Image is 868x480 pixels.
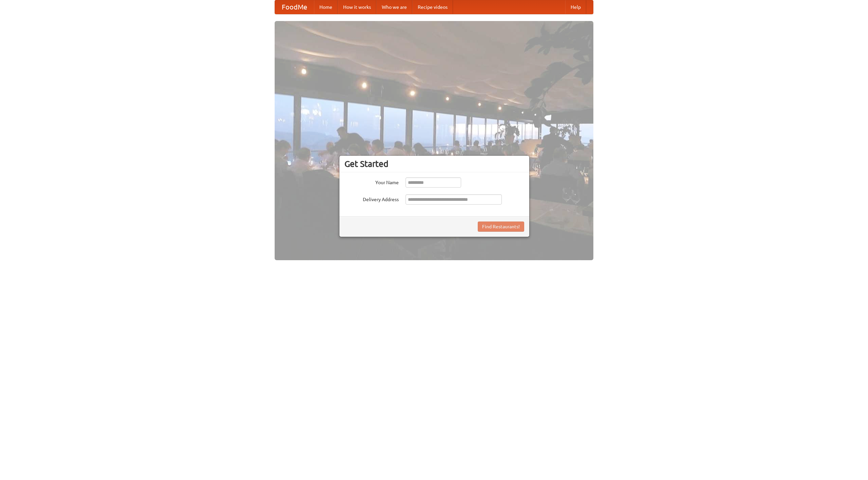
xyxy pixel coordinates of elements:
h3: Get Started [344,159,524,169]
label: Delivery Address [344,194,399,203]
a: Who we are [376,0,412,14]
button: Find Restaurants! [478,222,524,232]
a: Help [565,0,586,14]
a: How it works [338,0,376,14]
a: Recipe videos [412,0,453,14]
label: Your Name [344,177,399,186]
a: FoodMe [275,0,314,14]
a: Home [314,0,338,14]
